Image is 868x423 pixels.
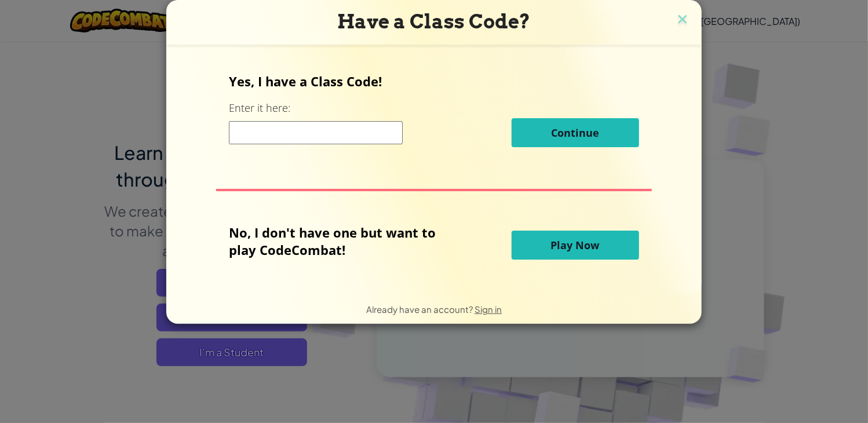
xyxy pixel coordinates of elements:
[338,10,531,33] span: Have a Class Code?
[229,101,290,115] label: Enter it here:
[512,231,639,260] button: Play Now
[229,224,453,258] p: No, I don't have one but want to play CodeCombat!
[551,238,600,252] span: Play Now
[229,72,639,90] p: Yes, I have a Class Code!
[675,12,690,29] img: close icon
[512,118,639,147] button: Continue
[366,304,475,315] span: Already have an account?
[551,126,599,140] span: Continue
[475,304,502,315] a: Sign in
